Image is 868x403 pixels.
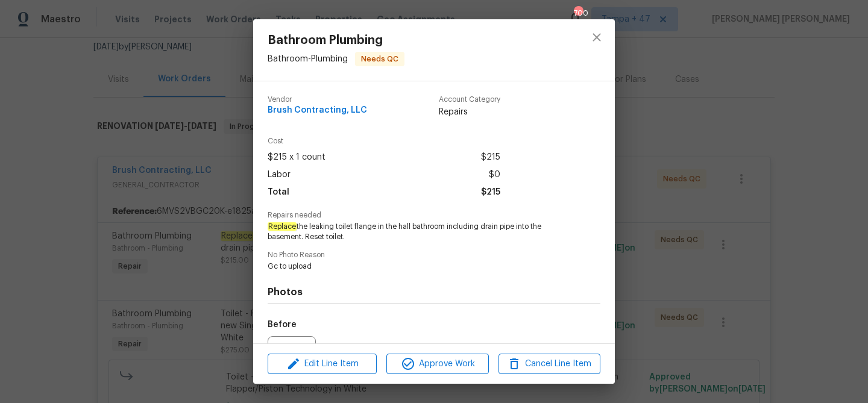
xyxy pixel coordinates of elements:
span: Bathroom Plumbing [268,34,404,47]
span: Needs QC [356,53,403,65]
span: $215 [481,184,500,201]
em: Replace [268,222,297,231]
button: Edit Line Item [268,354,377,375]
h5: Before [268,320,297,329]
span: Brush Contracting, LLC [268,106,367,115]
span: Repairs needed [268,211,600,219]
span: No Photo Reason [268,251,600,259]
span: Total [268,184,289,201]
span: $0 [489,166,500,184]
span: Cancel Line Item [502,357,597,372]
span: Gc to upload [268,261,567,272]
span: Edit Line Item [271,357,373,372]
span: Repairs [439,106,500,118]
span: Approve Work [390,357,485,372]
span: Bathroom - Plumbing [268,55,348,63]
span: $215 x 1 count [268,149,325,166]
button: Cancel Line Item [498,354,600,375]
button: close [582,23,611,52]
span: the leaking toilet flange in the hall bathroom including drain pipe into the basement. Reset toilet. [268,222,567,242]
span: Vendor [268,96,367,104]
button: Approve Work [386,354,488,375]
h4: Photos [268,286,600,298]
span: $215 [481,149,500,166]
span: Cost [268,137,500,145]
span: Account Category [439,96,500,104]
span: Labor [268,166,291,184]
div: 700 [574,7,582,19]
